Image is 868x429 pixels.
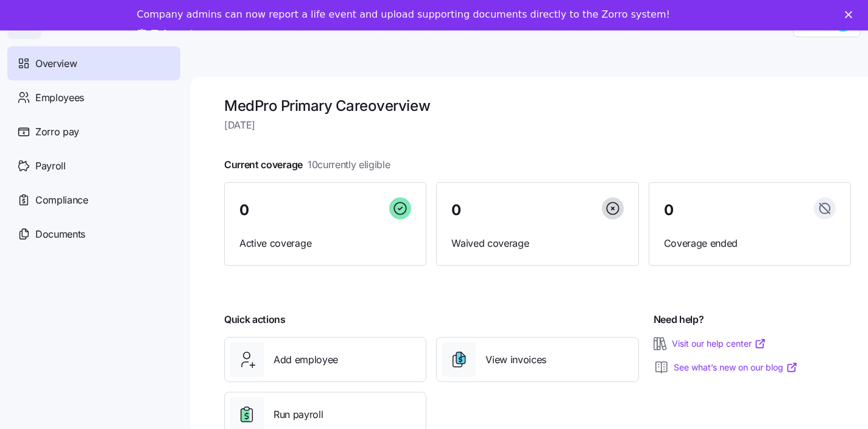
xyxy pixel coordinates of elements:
span: Overview [35,56,77,71]
span: Zorro pay [35,124,79,140]
span: 0 [239,203,249,218]
div: Close [845,11,857,18]
span: Coverage ended [664,236,836,251]
span: 0 [664,203,674,218]
span: Payroll [35,158,66,174]
a: Zorro pay [7,115,180,149]
span: Need help? [654,312,704,327]
h1: MedPro Primary Care overview [224,96,851,115]
a: Payroll [7,149,180,183]
span: Employees [35,90,84,105]
span: Active coverage [239,236,411,251]
a: Employees [7,80,180,115]
span: 10 currently eligible [308,157,390,172]
span: Waived coverage [451,236,623,251]
a: Overview [7,46,180,80]
span: Add employee [273,352,338,367]
span: [DATE] [224,118,851,133]
span: 0 [451,203,461,218]
a: Documents [7,217,180,251]
div: Company admins can now report a life event and upload supporting documents directly to the Zorro ... [137,9,670,21]
span: Compliance [35,193,88,208]
a: See what’s new on our blog [674,361,798,374]
a: Visit our help center [672,338,766,350]
a: Compliance [7,183,180,217]
a: Take a tour [137,28,213,41]
span: Documents [35,227,85,242]
span: View invoices [485,352,546,367]
span: Quick actions [224,312,286,327]
span: Run payroll [273,407,323,422]
span: Current coverage [224,157,390,172]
